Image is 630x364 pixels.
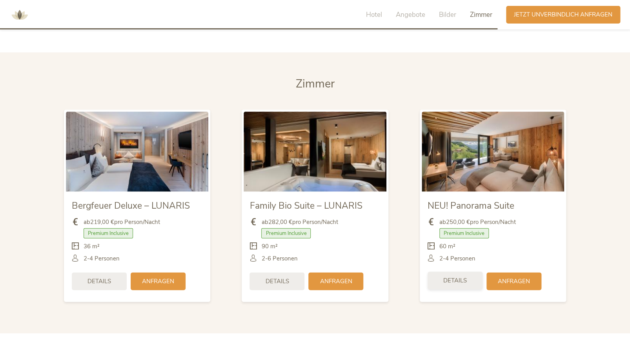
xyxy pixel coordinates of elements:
[261,242,277,250] span: 90 m²
[470,10,492,19] span: Zimmer
[296,76,335,91] span: Zimmer
[422,111,564,191] img: NEU! Panorama Suite
[261,228,311,238] span: Premium Inclusive
[72,199,190,211] span: Bergfeuer Deluxe – LUNARIS
[439,10,456,19] span: Bilder
[396,10,425,19] span: Angebote
[439,254,475,262] span: 2-4 Personen
[90,218,114,226] b: 219,00 €
[320,277,352,285] span: Anfragen
[439,228,489,238] span: Premium Inclusive
[249,199,362,211] span: Family Bio Suite – LUNARIS
[366,10,382,19] span: Hotel
[84,242,100,250] span: 36 m²
[84,218,160,226] span: ab pro Person/Nacht
[66,111,208,191] img: Bergfeuer Deluxe – LUNARIS
[265,277,289,285] span: Details
[514,11,612,19] span: Jetzt unverbindlich anfragen
[439,242,455,250] span: 60 m²
[428,199,514,211] span: NEU! Panorama Suite
[439,218,516,226] span: ab pro Person/Nacht
[498,277,530,285] span: Anfragen
[268,218,292,226] b: 282,00 €
[142,277,174,285] span: Anfragen
[8,12,31,17] a: AMONTI & LUNARIS Wellnessresort
[87,277,111,285] span: Details
[244,111,386,191] img: Family Bio Suite – LUNARIS
[84,254,120,262] span: 2-4 Personen
[261,218,338,226] span: ab pro Person/Nacht
[446,218,470,226] b: 250,00 €
[84,228,133,238] span: Premium Inclusive
[8,3,31,27] img: AMONTI & LUNARIS Wellnessresort
[261,254,297,262] span: 2-6 Personen
[443,276,467,284] span: Details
